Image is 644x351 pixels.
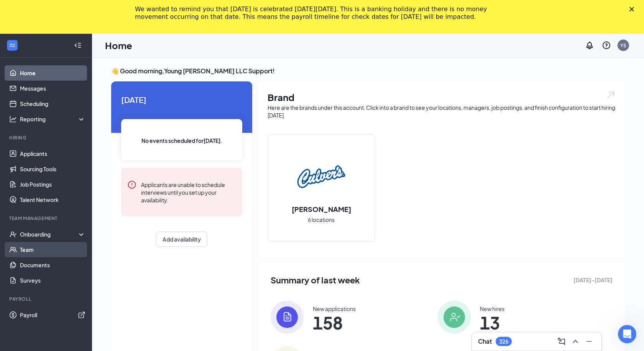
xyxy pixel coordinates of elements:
a: Messages [20,81,85,96]
a: Scheduling [20,96,85,111]
div: 326 [499,338,508,345]
div: We wanted to remind you that [DATE] is celebrated [DATE][DATE]. This is a banking holiday and the... [135,5,497,21]
a: Home [20,65,85,81]
svg: ChevronUp [571,337,580,346]
svg: ComposeMessage [557,337,566,346]
img: Culver's [297,152,346,201]
svg: Minimize [585,337,594,346]
h1: Brand [268,91,616,104]
span: 158 [313,316,356,329]
div: Here are the brands under this account. Click into a brand to see your locations, managers, job p... [268,104,616,119]
a: Talent Network [20,192,85,207]
a: Surveys [20,273,85,288]
span: 13 [480,316,504,329]
a: Sourcing Tools [20,161,85,177]
svg: UserCheck [9,230,17,238]
h1: Home [105,39,132,52]
div: Reporting [20,115,86,123]
svg: Notifications [585,41,594,50]
span: [DATE] - [DATE] [573,276,613,284]
span: Summary of last week [271,273,360,287]
h3: Chat [478,337,492,346]
a: PayrollExternalLink [20,307,85,323]
div: YS [620,42,626,49]
img: icon [438,301,471,334]
div: Team Management [9,215,84,222]
span: 6 locations [308,215,335,224]
iframe: Intercom live chat [618,325,636,343]
div: New applications [313,305,356,313]
svg: WorkstreamLogo [8,41,16,49]
div: Close [629,7,637,12]
div: New hires [480,305,504,313]
span: [DATE] [121,94,242,106]
div: Applicants are unable to schedule interviews until you set up your availability. [141,180,236,204]
div: Onboarding [20,230,79,238]
span: No events scheduled for [DATE] . [141,136,222,145]
svg: Error [127,180,136,189]
a: Applicants [20,146,85,161]
a: Team [20,242,85,257]
button: ComposeMessage [555,335,568,348]
svg: Collapse [74,41,82,49]
svg: Analysis [9,115,17,123]
img: open.6027fd2a22e1237b5b06.svg [606,91,616,99]
a: Documents [20,257,85,273]
button: Add availability [156,232,207,247]
img: icon [271,301,304,334]
div: Hiring [9,134,84,141]
div: Payroll [9,296,84,302]
button: Minimize [583,335,595,348]
svg: QuestionInfo [602,41,611,50]
a: Job Postings [20,177,85,192]
h2: [PERSON_NAME] [284,204,359,214]
button: ChevronUp [569,335,582,348]
h3: 👋 Good morning, Young [PERSON_NAME] LLC Support ! [111,67,625,75]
